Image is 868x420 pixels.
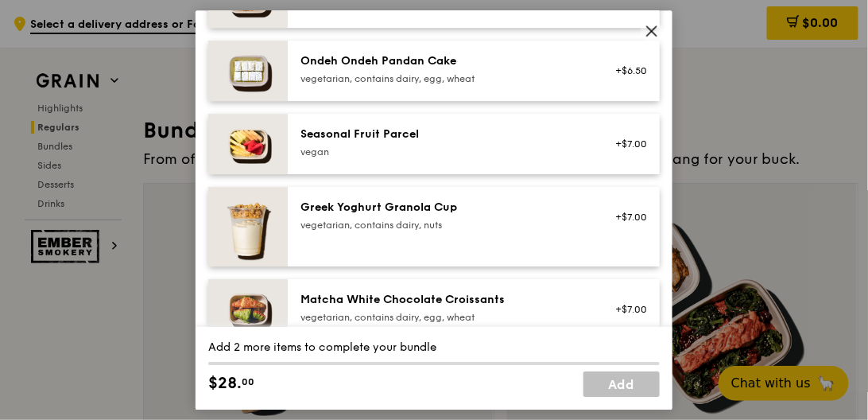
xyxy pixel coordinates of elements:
[583,371,660,397] a: Add
[242,375,254,388] span: 00
[208,340,660,356] div: Add 2 more items to complete your bundle
[300,292,586,308] div: Matcha White Chocolate Croissants
[208,371,242,395] span: $28.
[300,72,586,85] div: vegetarian, contains dairy, egg, wheat
[605,211,647,224] div: +$7.00
[208,279,288,340] img: daily_normal_Matcha_White_Chocolate_Croissants-HORZ.jpg
[208,41,288,101] img: daily_normal_Ondeh_Ondeh_Pandan_Cake-HORZ.jpg
[300,146,586,158] div: vegan
[605,138,647,150] div: +$7.00
[208,187,288,266] img: daily_normal_Greek_Yoghurt_Granola_Cup.jpeg
[300,53,586,69] div: Ondeh Ondeh Pandan Cake
[300,219,586,231] div: vegetarian, contains dairy, nuts
[300,200,586,216] div: Greek Yoghurt Granola Cup
[300,126,586,142] div: Seasonal Fruit Parcel
[605,64,647,77] div: +$6.50
[605,303,647,316] div: +$7.00
[300,311,586,324] div: vegetarian, contains dairy, egg, wheat
[208,114,288,174] img: daily_normal_Seasonal_Fruit_Parcel__Horizontal_.jpg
